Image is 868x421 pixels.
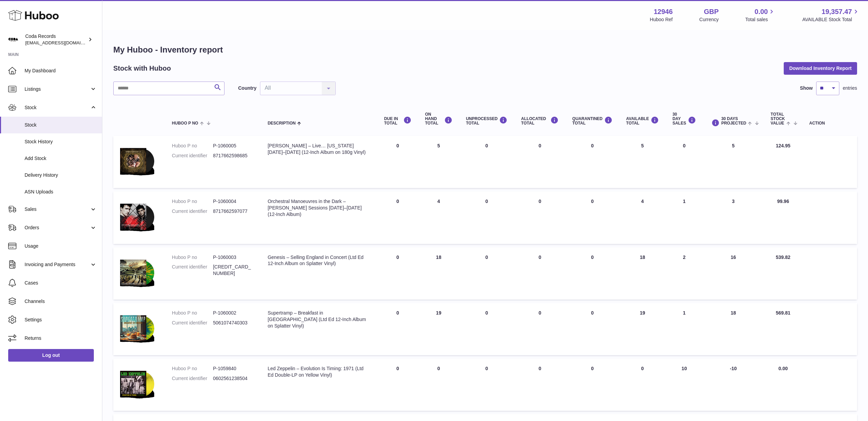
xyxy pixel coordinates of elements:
label: Show [800,85,813,91]
span: Invoicing and Payments [25,261,90,268]
span: Description [267,121,295,126]
div: Coda Records [25,33,87,46]
td: 18 [703,303,764,355]
img: product image [120,254,154,291]
span: 124.95 [776,143,791,148]
div: [PERSON_NAME] – Live… [US_STATE] [DATE]–[DATE] (12-Inch Album on 180g Vinyl) [267,143,370,156]
dd: P-1060005 [213,143,254,149]
td: 0 [459,303,515,355]
span: Listings [25,86,90,92]
dt: Current identifier [172,153,213,159]
span: My Dashboard [25,68,97,74]
span: 539.82 [776,255,791,260]
a: 19,357.47 AVAILABLE Stock Total [802,7,860,23]
td: 0 [514,247,565,300]
div: UNPROCESSED Total [466,116,508,126]
div: AVAILABLE Total [626,116,659,126]
td: 0 [377,303,418,355]
span: AVAILABLE Stock Total [802,16,860,23]
td: 0 [377,247,418,300]
span: 99.96 [777,199,789,204]
dt: Current identifier [172,208,213,215]
span: 0 [591,255,594,260]
h2: Stock with Huboo [113,64,171,73]
td: 18 [418,247,459,300]
span: [EMAIL_ADDRESS][DOMAIN_NAME] [25,40,100,45]
span: Stock History [25,139,97,145]
span: 0.00 [779,366,788,371]
td: 4 [619,191,666,244]
h1: My Huboo - Inventory report [113,44,857,55]
td: 0 [514,359,565,411]
span: 0 [591,366,594,371]
td: 0 [377,136,418,188]
dt: Current identifier [172,320,213,326]
div: ALLOCATED Total [521,116,559,126]
span: 0 [591,143,594,148]
td: 0 [619,359,666,411]
span: 19,357.47 [822,7,852,16]
div: Led Zeppelin – Evolution Is Timing: 1971 (Ltd Ed Double-LP on Yellow Vinyl) [267,365,370,378]
div: Supertramp – Breakfast in [GEOGRAPHIC_DATA] (Ltd Ed 12-Inch Album on Splatter Vinyl) [267,310,370,329]
span: Sales [25,206,90,213]
td: 10 [666,359,703,411]
div: QUARANTINED Total [572,116,612,126]
td: 0 [459,247,515,300]
td: 0 [377,359,418,411]
dt: Current identifier [172,375,213,382]
dd: 8717662597077 [213,208,254,215]
span: 30 DAYS PROJECTED [721,117,746,126]
span: Stock [25,104,90,111]
span: Channels [25,298,97,305]
td: 0 [514,303,565,355]
td: 0 [459,359,515,411]
div: DUE IN TOTAL [384,116,411,126]
td: 0 [514,191,565,244]
td: 19 [418,303,459,355]
td: 2 [666,247,703,300]
strong: GBP [704,7,719,16]
span: Cases [25,280,97,286]
a: 0.00 Total sales [745,7,776,23]
dd: P-1060004 [213,198,254,205]
td: 1 [666,303,703,355]
span: entries [843,85,857,91]
dt: Huboo P no [172,143,213,149]
img: product image [120,198,154,235]
span: 0.00 [755,7,768,16]
dd: P-1060002 [213,310,254,316]
span: Delivery History [25,172,97,178]
td: 3 [703,191,764,244]
span: Total sales [745,16,776,23]
img: haz@pcatmedia.com [8,34,18,45]
img: product image [120,365,154,402]
img: product image [120,310,154,347]
span: 0 [591,199,594,204]
td: 16 [703,247,764,300]
td: 0 [666,136,703,188]
dt: Huboo P no [172,365,213,372]
td: 5 [703,136,764,188]
div: Genesis – Selling England in Concert (Ltd Ed 12-Inch Album on Splatter Vinyl) [267,254,370,267]
div: Orchestral Manoeuvres in the Dark – [PERSON_NAME] Sessions [DATE]–[DATE] (12-Inch Album) [267,198,370,218]
div: Huboo Ref [650,16,673,23]
div: Currency [699,16,719,23]
td: 5 [619,136,666,188]
span: 0 [591,310,594,316]
strong: 12946 [654,7,673,16]
span: ASN Uploads [25,189,97,195]
img: product image [120,143,154,179]
button: Download Inventory Report [784,62,857,74]
td: 18 [619,247,666,300]
span: Total stock value [771,112,785,126]
div: Action [809,121,850,126]
td: 4 [418,191,459,244]
span: Add Stock [25,155,97,162]
dd: 5061074740303 [213,320,254,326]
td: 0 [377,191,418,244]
dt: Huboo P no [172,254,213,261]
td: 0 [514,136,565,188]
span: Usage [25,243,97,249]
span: Settings [25,317,97,323]
dd: 8717662598685 [213,153,254,159]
